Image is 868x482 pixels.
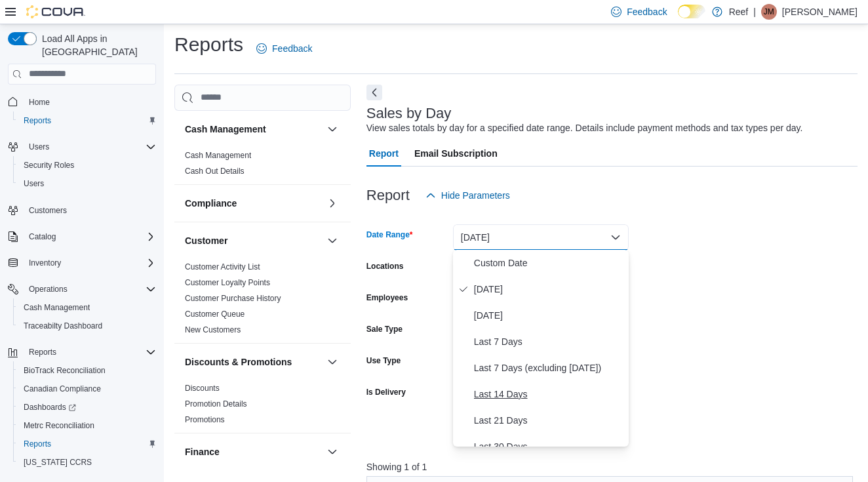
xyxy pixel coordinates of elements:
button: Reports [24,344,62,360]
button: Users [13,174,161,193]
span: Washington CCRS [18,454,156,470]
a: Traceabilty Dashboard [18,318,108,334]
a: Customer Loyalty Points [185,278,270,287]
button: Cash Management [185,123,322,136]
label: Use Type [366,355,401,366]
a: Customer Activity List [185,262,260,271]
span: Reports [29,347,56,357]
label: Date Range [366,230,413,240]
span: Catalog [29,231,56,242]
a: Discounts [185,384,220,393]
label: Employees [366,292,408,303]
span: Users [18,176,156,191]
a: Reports [18,436,56,452]
a: Home [24,94,55,110]
button: Discounts & Promotions [325,354,340,370]
span: Last 21 Days [474,412,623,428]
button: Users [3,138,161,156]
span: Hide Parameters [441,189,510,202]
button: [US_STATE] CCRS [13,453,161,472]
span: Reports [24,344,156,360]
span: Reports [18,436,156,452]
a: Promotions [185,415,225,424]
div: Select listbox [453,250,629,447]
a: Security Roles [18,157,79,173]
a: [US_STATE] CCRS [18,454,97,470]
span: Catalog [24,229,156,245]
button: Traceabilty Dashboard [13,317,161,335]
span: Cash Management [18,300,156,315]
button: Inventory [3,254,161,272]
span: Report [369,140,399,167]
span: Metrc Reconciliation [18,418,156,433]
button: Cash Management [325,121,340,137]
button: Operations [3,280,161,298]
span: Canadian Compliance [18,381,156,397]
button: Compliance [185,197,322,210]
span: Feedback [627,5,667,18]
a: Canadian Compliance [18,381,106,397]
button: Catalog [3,228,161,246]
span: Operations [24,281,156,297]
span: [DATE] [474,281,623,297]
a: Customer Queue [185,310,245,319]
a: Customer Purchase History [185,294,281,303]
span: Inventory [29,258,61,268]
span: Metrc Reconciliation [24,420,94,431]
span: Users [24,178,44,189]
div: Customer [174,259,351,343]
span: Home [24,94,156,110]
h3: Customer [185,234,227,247]
h3: Report [366,188,410,203]
div: View sales totals by day for a specified date range. Details include payment methods and tax type... [366,121,803,135]
span: Dashboards [24,402,76,412]
span: Reports [18,113,156,129]
span: Inventory [24,255,156,271]
button: Cash Management [13,298,161,317]
span: Reports [24,439,51,449]
button: BioTrack Reconciliation [13,361,161,380]
a: Users [18,176,49,191]
span: BioTrack Reconciliation [24,365,106,376]
span: Last 30 Days [474,439,623,454]
button: Hide Parameters [420,182,515,209]
button: Next [366,85,382,100]
a: New Customers [185,325,241,334]
button: Reports [13,111,161,130]
button: Home [3,92,161,111]
span: Canadian Compliance [24,384,101,394]
button: Compliance [325,195,340,211]
span: Reports [24,115,51,126]
button: Customer [185,234,322,247]
button: Discounts & Promotions [185,355,322,369]
button: Inventory [24,255,66,271]
span: Traceabilty Dashboard [24,321,102,331]
span: Cash Management [24,302,90,313]
span: Feedback [272,42,312,55]
a: Dashboards [18,399,81,415]
p: Reef [729,4,749,20]
span: Last 7 Days (excluding [DATE]) [474,360,623,376]
span: BioTrack Reconciliation [18,363,156,378]
a: Cash Out Details [185,167,245,176]
a: Customers [24,203,72,218]
a: Promotion Details [185,399,247,409]
div: Discounts & Promotions [174,380,351,433]
button: Users [24,139,54,155]
button: Catalog [24,229,61,245]
span: [DATE] [474,308,623,323]
span: Dashboards [18,399,156,415]
input: Dark Mode [678,5,705,18]
button: Metrc Reconciliation [13,416,161,435]
button: Customers [3,201,161,220]
span: Custom Date [474,255,623,271]
span: Email Subscription [414,140,498,167]
a: Cash Management [18,300,95,315]
span: JM [764,4,774,20]
div: Joe Moen [761,4,777,20]
span: [US_STATE] CCRS [24,457,92,468]
span: Home [29,97,50,108]
h3: Compliance [185,197,237,210]
span: Security Roles [18,157,156,173]
button: Reports [3,343,161,361]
